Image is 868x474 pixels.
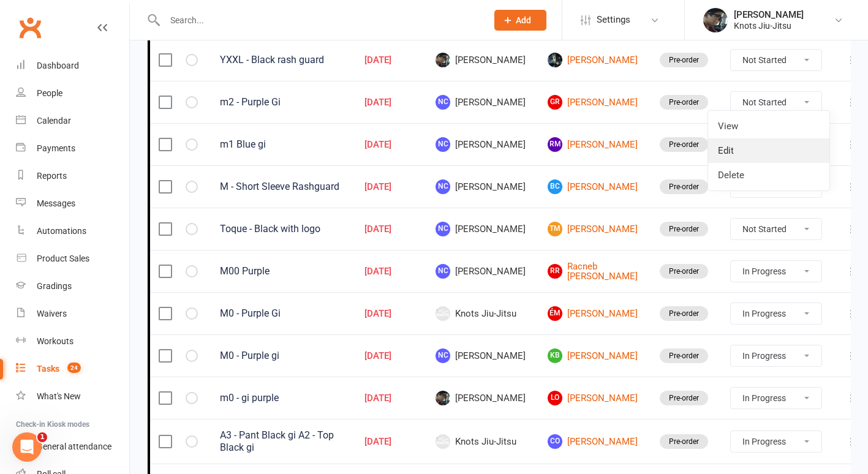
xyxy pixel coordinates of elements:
div: Product Sales [37,254,89,263]
span: TM [548,222,562,236]
a: Delete [708,163,829,187]
span: NC [436,179,450,194]
a: KB[PERSON_NAME] [548,348,638,363]
div: Pre-order [660,434,708,449]
div: [PERSON_NAME] [734,9,804,20]
span: CO [548,434,562,449]
a: Waivers [16,300,129,328]
div: General attendance [37,442,111,451]
span: NC [436,95,450,110]
span: 24 [67,363,81,373]
div: [DATE] [364,437,413,447]
div: [DATE] [364,224,413,235]
a: Reports [16,162,129,190]
span: RR [548,264,562,279]
img: Cassio Martins [436,53,450,67]
a: Edit [708,138,829,163]
div: Pre-order [660,53,708,67]
a: [PERSON_NAME] [548,53,638,67]
div: Pre-order [660,306,708,321]
input: Search... [161,12,478,29]
div: [DATE] [364,351,413,361]
span: NC [436,222,450,236]
a: Workouts [16,328,129,355]
a: Product Sales [16,245,129,273]
div: Messages [37,198,75,208]
a: Calendar [16,107,129,135]
span: 1 [37,432,47,442]
span: [PERSON_NAME] [436,53,526,67]
div: M0 - Purple Gi [220,307,342,320]
div: Pre-order [660,222,708,236]
span: BC [548,179,562,194]
a: GR[PERSON_NAME] [548,95,638,110]
div: [DATE] [364,309,413,319]
span: NC [436,348,450,363]
span: KB [548,348,562,363]
span: [PERSON_NAME] [436,179,526,194]
span: Add [516,15,531,25]
div: YXXL - Black rash guard [220,54,342,66]
div: [DATE] [364,266,413,277]
div: Dashboard [37,61,79,70]
div: [DATE] [364,140,413,150]
a: BC[PERSON_NAME] [548,179,638,194]
div: Payments [37,143,75,153]
span: Knots Jiu-Jitsu [436,434,526,449]
span: [PERSON_NAME] [436,95,526,110]
div: Knots Jiu-Jitsu [734,20,804,31]
a: CO[PERSON_NAME] [548,434,638,449]
a: Messages [16,190,129,217]
span: [PERSON_NAME] [436,391,526,405]
div: [DATE] [364,182,413,192]
span: [PERSON_NAME] [436,137,526,152]
div: A3 - Pant Black gi A2 - Top Black gi [220,429,342,454]
iframe: Intercom live chat [12,432,42,462]
div: m2 - Purple Gi [220,96,342,108]
a: Payments [16,135,129,162]
div: m0 - gi purple [220,392,342,404]
span: [PERSON_NAME] [436,348,526,363]
a: Gradings [16,273,129,300]
div: m1 Blue gi [220,138,342,151]
a: Tasks 24 [16,355,129,383]
div: M00 Purple [220,265,342,277]
a: RM[PERSON_NAME] [548,137,638,152]
div: Pre-order [660,348,708,363]
div: Waivers [37,309,67,318]
span: [PERSON_NAME] [436,222,526,236]
div: Tasks [37,364,59,374]
div: Automations [37,226,86,236]
img: Knots Jiu-Jitsu [436,434,450,449]
a: What's New [16,383,129,410]
a: ÉM[PERSON_NAME] [548,306,638,321]
div: Toque - Black with logo [220,223,342,235]
div: Gradings [37,281,72,291]
span: [PERSON_NAME] [436,264,526,279]
div: People [37,88,62,98]
div: Pre-order [660,264,708,279]
span: RM [548,137,562,152]
button: Add [494,10,546,31]
div: Pre-order [660,95,708,110]
div: Pre-order [660,391,708,405]
div: Workouts [37,336,74,346]
div: [DATE] [364,393,413,404]
div: [DATE] [364,97,413,108]
span: LO [548,391,562,405]
span: Knots Jiu-Jitsu [436,306,526,321]
div: Calendar [37,116,71,126]
span: Settings [597,6,630,34]
a: RRRacneb [PERSON_NAME] [548,261,638,282]
img: Nathan Trevors [548,53,562,67]
a: People [16,80,129,107]
img: thumb_image1614103803.png [703,8,728,32]
a: View [708,114,829,138]
a: TM[PERSON_NAME] [548,222,638,236]
span: NC [436,137,450,152]
div: Pre-order [660,179,708,194]
img: Knots Jiu-Jitsu [436,306,450,321]
a: LO[PERSON_NAME] [548,391,638,405]
img: Cassio Martins [436,391,450,405]
div: M0 - Purple gi [220,350,342,362]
